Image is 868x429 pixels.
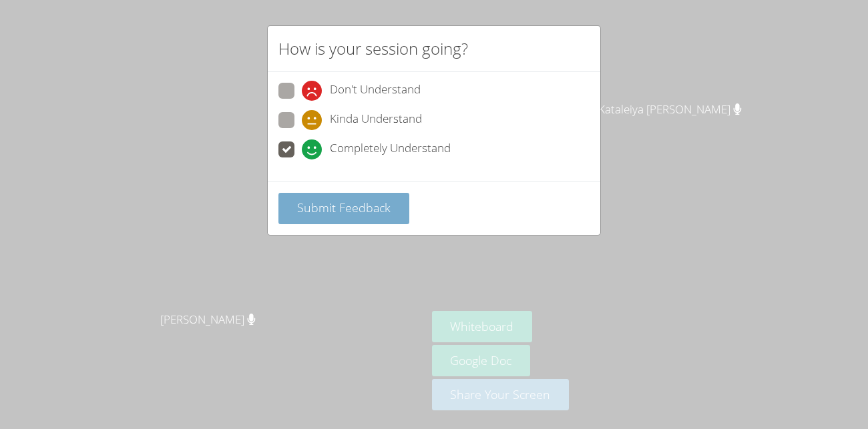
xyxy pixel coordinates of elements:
span: Submit Feedback [297,199,391,216]
span: Kinda Understand [330,110,422,130]
span: Completely Understand [330,139,451,159]
span: Don't Understand [330,81,421,101]
h2: How is your session going? [278,37,468,61]
button: Submit Feedback [278,193,409,224]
